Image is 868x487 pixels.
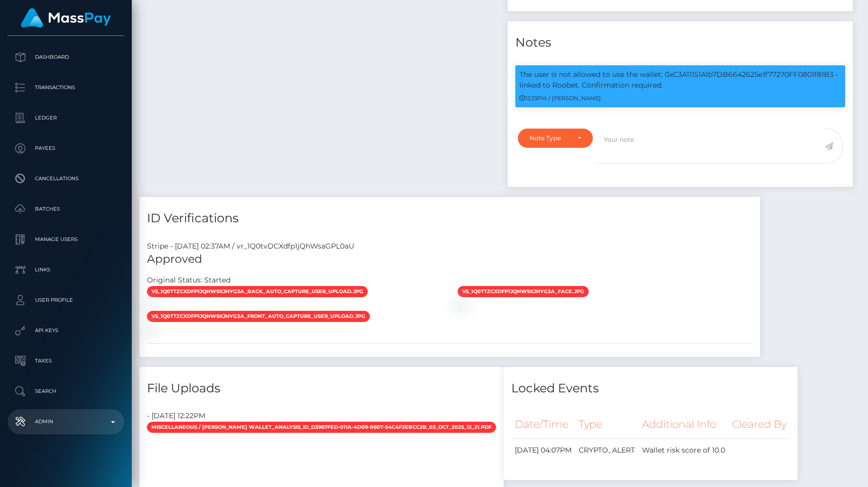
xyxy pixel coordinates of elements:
[638,411,729,438] th: Additional Info
[458,301,466,309] img: vr_1Q0tvDCXdfp1jQhWsaGPL0aUfile_1Q0tv8CXdfp1jQhW12hSkqtm
[530,134,570,142] div: Note Type
[8,136,124,161] a: Payees
[8,288,124,313] a: User Profile
[8,75,124,100] a: Transactions
[8,409,124,434] a: Admin
[729,411,790,438] th: Cleared By
[147,326,155,334] img: vr_1Q0tvDCXdfp1jQhWsaGPL0aUfile_1Q0tuZCXdfp1jQhWFaxOWvkU
[575,411,638,438] th: Type
[8,196,124,222] a: Batches
[8,45,124,70] a: Dashboard
[12,353,120,369] p: Taxes
[511,411,575,438] th: Date/Time
[8,166,124,191] a: Cancellations
[12,414,120,429] p: Admin
[515,34,846,52] h4: Notes
[519,95,601,102] small: 12:23PM / [PERSON_NAME]
[12,201,120,217] p: Batches
[12,232,120,247] p: Manage Users
[519,69,842,91] p: The user is not allowed to use the wallet: 0xC3A11151A1b7DB6642625e1f77270FF0801f81B3 - linked to...
[8,257,124,282] a: Links
[147,311,370,322] span: vs_1Q0ttZCXdfp1jQhW9Xjhyg3A_front_auto_capture_user_upload.jpg
[12,110,120,126] p: Ledger
[8,348,124,374] a: Taxes
[12,141,120,156] p: Payees
[8,105,124,131] a: Ledger
[147,286,368,297] span: vs_1Q0ttZCXdfp1jQhW9Xjhyg3A_back_auto_capture_user_upload.jpg
[12,50,120,65] p: Dashboard
[12,171,120,186] p: Cancellations
[147,380,496,397] h4: File Uploads
[8,318,124,343] a: API Keys
[139,241,760,252] div: Stripe - [DATE] 02:37AM / vr_1Q0tvDCXdfp1jQhWsaGPL0aU
[147,210,752,227] h4: ID Verifications
[21,8,111,28] img: MassPay Logo
[12,384,120,399] p: Search
[12,262,120,277] p: Links
[139,411,504,421] div: - [DATE] 12:22PM
[511,380,790,397] h4: Locked Events
[518,129,593,148] button: Note Type
[12,293,120,308] p: User Profile
[12,323,120,338] p: API Keys
[147,301,155,309] img: vr_1Q0tvDCXdfp1jQhWsaGPL0aUfile_1Q0tupCXdfp1jQhWbJVzu6WP
[147,422,496,433] span: Miscellaneous / [PERSON_NAME] wallet_analysis_id_d3967fed-011a-4d09-8607-54c4f3ebcc2b_03_Oct_2025...
[147,275,231,285] h7: Original Status: Started
[12,80,120,95] p: Transactions
[638,438,729,462] td: Wallet risk score of 10.0
[8,227,124,252] a: Manage Users
[511,438,575,462] td: [DATE] 04:07PM
[458,286,589,297] span: vs_1Q0ttZCXdfp1jQhW9Xjhyg3A_face.jpg
[575,438,638,462] td: CRYPTO_ALERT
[147,252,752,267] h5: Approved
[8,379,124,404] a: Search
